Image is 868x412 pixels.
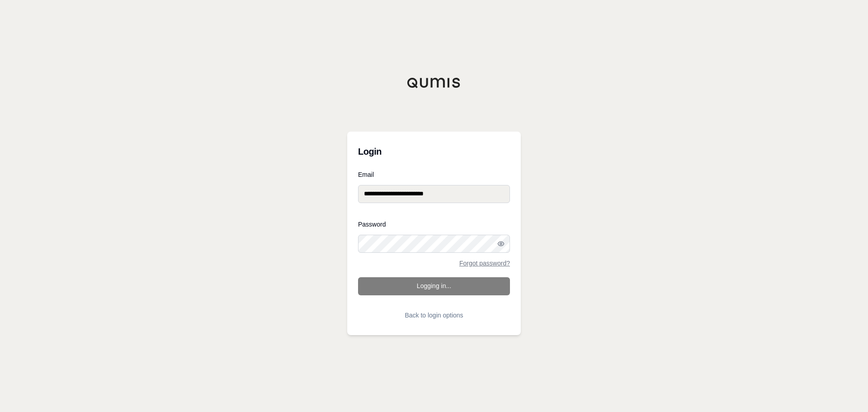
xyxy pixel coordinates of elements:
a: Forgot password? [459,260,510,266]
label: Email [358,171,510,178]
h3: Login [358,142,510,161]
button: Back to login options [358,306,510,324]
label: Password [358,221,510,227]
img: Qumis [407,77,461,88]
